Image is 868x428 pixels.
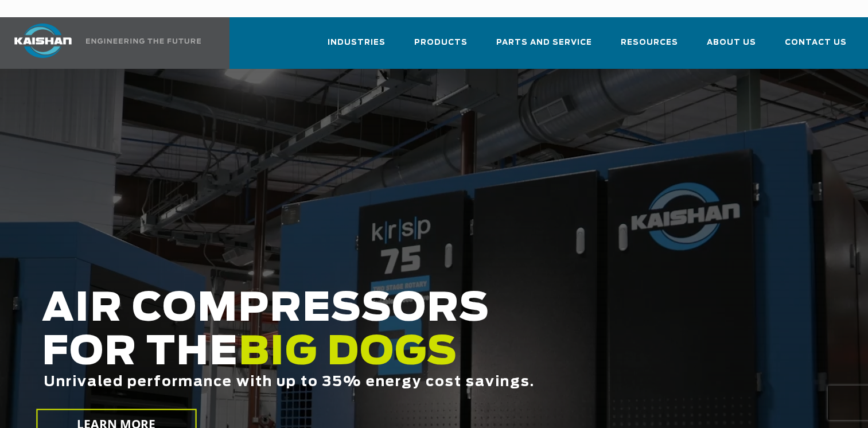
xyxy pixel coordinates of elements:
span: Parts and Service [496,36,592,49]
a: Parts and Service [496,28,592,67]
a: Industries [328,28,386,67]
a: Contact Us [785,28,847,67]
h2: AIR COMPRESSORS FOR THE [42,287,694,426]
span: BIG DOGS [239,333,458,372]
a: Resources [621,28,678,67]
span: Products [414,36,468,49]
span: Resources [621,36,678,49]
span: Unrivaled performance with up to 35% energy cost savings. [44,375,535,389]
span: Industries [328,36,386,49]
img: Engineering the future [86,38,201,44]
a: Products [414,28,468,67]
a: About Us [707,28,756,67]
span: About Us [707,36,756,49]
span: Contact Us [785,36,847,49]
